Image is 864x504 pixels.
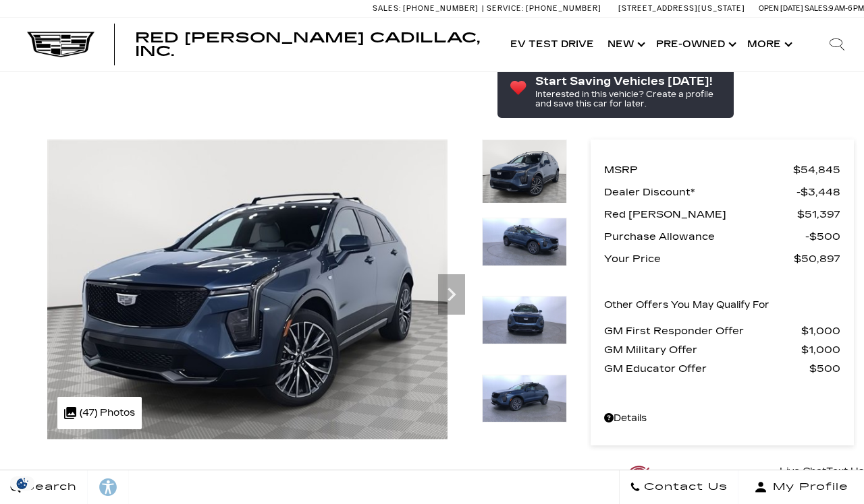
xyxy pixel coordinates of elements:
[438,274,465,315] div: Next
[373,5,482,12] a: Sales: [PHONE_NUMBER]
[57,397,142,429] div: (47) Photos
[7,476,38,491] img: Opt-Out Icon
[482,375,567,423] img: New 2024 Deep Sea Metallic Cadillac Sport image 4
[604,249,840,268] a: Your Price $50,897
[482,139,567,203] img: New 2024 Deep Sea Metallic Cadillac Sport image 1
[767,478,848,497] span: My Profile
[487,4,524,13] span: Service:
[759,4,803,13] span: Open [DATE]
[604,160,793,179] span: MSRP
[809,359,840,378] span: $500
[801,321,840,340] span: $1,000
[805,227,840,246] span: $500
[604,183,796,201] span: Dealer Discount*
[482,5,605,12] a: Service: [PHONE_NUMBER]
[793,160,840,179] span: $54,845
[373,4,401,13] span: Sales:
[604,160,840,179] a: MSRP $54,845
[604,409,840,428] a: Details
[604,249,794,268] span: Your Price
[740,18,796,71] button: More
[619,470,738,504] a: Contact Us
[604,183,840,201] a: Dealer Discount* $3,448
[403,4,479,13] span: [PHONE_NUMBER]
[604,205,797,224] span: Red [PERSON_NAME]
[641,478,728,497] span: Contact Us
[797,205,840,224] span: $51,397
[604,227,805,246] span: Purchase Allowance
[21,478,77,497] span: Search
[604,321,801,340] span: GM First Responder Offer
[604,359,809,378] span: GM Educator Offer
[604,227,840,246] a: Purchase Allowance $500
[135,31,490,58] a: Red [PERSON_NAME] Cadillac, Inc.
[649,18,740,71] a: Pre-Owned
[526,4,601,13] span: [PHONE_NUMBER]
[829,4,864,13] span: 9 AM-6 PM
[604,359,840,378] a: GM Educator Offer $500
[801,340,840,359] span: $1,000
[482,218,567,266] img: New 2024 Deep Sea Metallic Cadillac Sport image 2
[135,30,480,59] span: Red [PERSON_NAME] Cadillac, Inc.
[482,296,567,344] img: New 2024 Deep Sea Metallic Cadillac Sport image 3
[604,321,840,340] a: GM First Responder Offer $1,000
[601,18,649,71] a: New
[504,18,601,71] a: EV Test Drive
[604,296,769,315] p: Other Offers You May Qualify For
[618,4,745,13] a: [STREET_ADDRESS][US_STATE]
[604,205,840,224] a: Red [PERSON_NAME] $51,397
[805,4,829,13] span: Sales:
[738,470,864,504] button: Open user profile menu
[796,183,840,201] span: $3,448
[47,139,448,439] img: New 2024 Deep Sea Metallic Cadillac Sport image 1
[604,340,840,359] a: GM Military Offer $1,000
[794,249,840,268] span: $50,897
[7,476,38,491] section: Click to Open Cookie Consent Modal
[604,340,801,359] span: GM Military Offer
[27,32,94,57] img: Cadillac Dark Logo with Cadillac White Text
